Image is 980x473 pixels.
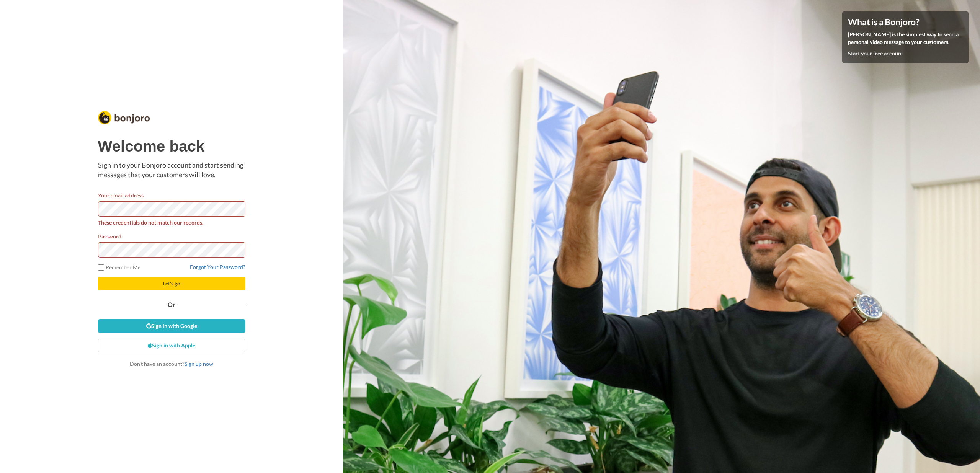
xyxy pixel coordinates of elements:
[98,264,104,271] input: Remember Me
[98,263,141,271] label: Remember Me
[848,31,963,46] p: [PERSON_NAME] is the simplest way to send a personal video message to your customers.
[130,360,213,367] span: Don’t have an account?
[190,264,245,270] a: Forgot Your Password?
[98,339,245,352] a: Sign in with Apple
[98,232,122,240] label: Password
[98,160,245,180] p: Sign in to your Bonjoro account and start sending messages that your customers will love.
[163,280,180,287] span: Let's go
[848,17,963,27] h4: What is a Bonjoro?
[98,319,245,333] a: Sign in with Google
[98,219,203,226] strong: These credentials do not match our records.
[98,138,245,155] h1: Welcome back
[98,191,144,199] label: Your email address
[98,277,245,290] button: Let's go
[166,302,177,307] span: Or
[848,50,903,57] a: Start your free account
[185,360,213,367] a: Sign up now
